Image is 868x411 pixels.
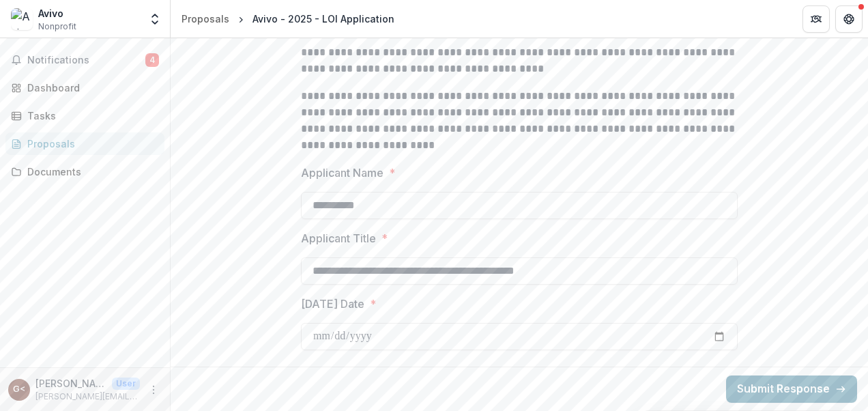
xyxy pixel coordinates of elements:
div: Gregg Bell <gregg.bell@avivomn.org> [13,385,25,394]
p: Applicant Name [301,165,384,181]
img: Avivo [11,8,33,30]
span: 4 [145,53,159,67]
p: [PERSON_NAME][EMAIL_ADDRESS][PERSON_NAME][DOMAIN_NAME] [35,391,140,403]
p: Applicant Title [301,230,376,246]
a: Proposals [5,132,164,155]
button: Notifications4 [5,49,164,71]
a: Proposals [176,9,235,29]
div: Tasks [27,109,154,123]
a: Dashboard [5,76,164,99]
p: [PERSON_NAME] <[PERSON_NAME][EMAIL_ADDRESS][PERSON_NAME][DOMAIN_NAME]> [35,376,106,391]
div: Proposals [27,137,154,151]
div: Proposals [182,12,229,26]
a: Documents [5,160,164,183]
button: Submit Response [726,375,857,403]
button: Partners [802,5,830,33]
a: Tasks [5,104,164,127]
button: Get Help [835,5,863,33]
div: Dashboard [27,81,154,95]
div: Avivo [38,6,76,20]
p: [DATE] Date [301,296,364,312]
button: Open entity switcher [145,5,164,33]
div: Avivo - 2025 - LOI Application [252,12,394,26]
p: User [112,378,140,390]
button: More [145,382,162,398]
nav: breadcrumb [176,9,400,29]
span: Nonprofit [38,20,76,33]
span: Notifications [27,55,145,66]
div: Documents [27,165,154,179]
